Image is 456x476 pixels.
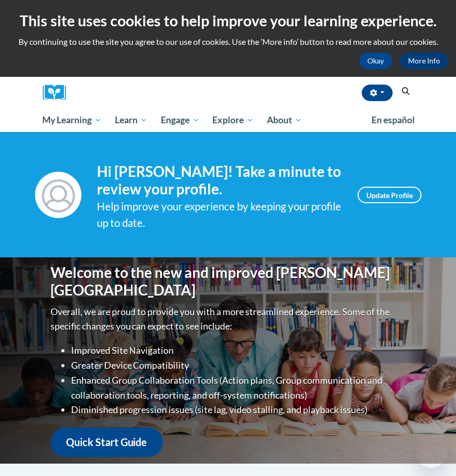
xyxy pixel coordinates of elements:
li: Diminished progression issues (site lag, video stalling, and playback issues) [71,402,406,417]
span: About [267,114,302,126]
a: Learn [108,108,154,132]
a: Quick Start Guide [50,428,163,457]
span: My Learning [42,114,102,126]
h2: This site uses cookies to help improve your learning experience. [8,10,448,31]
a: About [260,108,309,132]
button: Okay [359,53,392,69]
a: Update Profile [358,187,421,203]
span: Explore [212,114,254,126]
a: My Learning [36,108,109,132]
li: Enhanced Group Collaboration Tools (Action plans, Group communication and collaboration tools, re... [71,373,406,403]
iframe: Button to launch messaging window [415,435,448,468]
a: More Info [400,53,448,69]
p: By continuing to use the site you agree to our use of cookies. Use the ‘More info’ button to read... [8,36,448,47]
button: Account Settings [362,85,393,101]
h4: Hi [PERSON_NAME]! Take a minute to review your profile. [97,163,342,198]
li: Greater Device Compatibility [71,358,406,373]
a: Engage [154,108,206,132]
span: En español [371,114,415,125]
a: Cox Campus [43,85,74,101]
div: Main menu [35,108,421,132]
button: Search [398,85,413,97]
li: Improved Site Navigation [71,343,406,358]
span: Engage [161,114,199,126]
img: Profile Image [35,172,81,218]
img: Logo brand [43,85,74,101]
p: Overall, we are proud to provide you with a more streamlined experience. Some of the specific cha... [50,304,406,334]
div: Help improve your experience by keeping your profile up to date. [97,198,342,232]
h1: Welcome to the new and improved [PERSON_NAME][GEOGRAPHIC_DATA] [50,264,406,299]
a: En español [365,109,421,131]
span: Learn [115,114,147,126]
a: Explore [206,108,260,132]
